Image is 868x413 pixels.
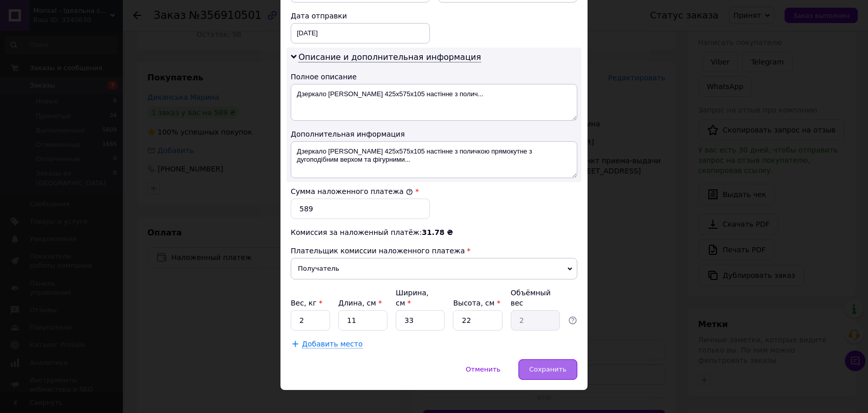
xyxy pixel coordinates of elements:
[298,52,481,62] span: Описание и дополнительная информация
[396,289,428,307] label: Ширина, см
[338,299,382,307] label: Длина, см
[302,340,363,349] span: Добавить место
[291,72,577,82] div: Полное описание
[291,141,577,178] textarea: Дзеркало [PERSON_NAME] 425х575х105 настінне з поличкою прямокутне з дугоподібним верхом та фігурн...
[511,288,560,308] div: Объёмный вес
[291,299,322,307] label: Вес, кг
[466,365,501,373] span: Отменить
[291,84,577,121] textarea: Дзеркало [PERSON_NAME] 425х575х105 настінне з полич...
[291,129,577,139] div: Дополнительная информация
[422,228,453,236] span: 31.78 ₴
[291,227,577,237] div: Комиссия за наложенный платёж:
[291,187,413,195] label: Сумма наложенного платежа
[453,299,500,307] label: Высота, см
[529,365,567,373] span: Сохранить
[291,11,430,21] div: Дата отправки
[291,258,577,279] span: Получатель
[291,247,465,255] span: Плательщик комиссии наложенного платежа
